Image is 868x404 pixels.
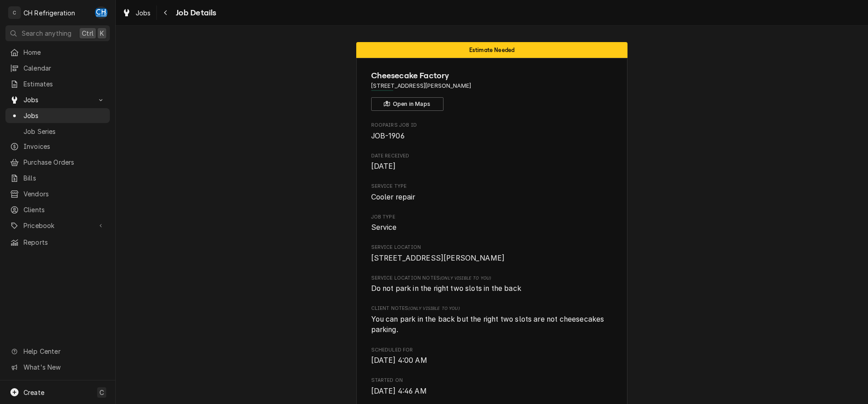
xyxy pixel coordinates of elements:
[24,157,105,167] span: Purchase Orders
[24,238,105,247] span: Reports
[5,155,110,170] a: Purchase Orders
[82,29,94,38] span: Ctrl
[371,387,427,395] span: [DATE] 4:46 AM
[5,360,110,375] a: Go to What's New
[159,5,173,20] button: Navigate back
[371,284,521,293] span: Do not park in the right two slots in the back
[371,283,613,294] span: [object Object]
[371,122,613,141] div: Roopairs Job ID
[95,6,108,19] div: Chris Hiraga's Avatar
[95,6,108,19] div: CH
[371,253,613,264] span: Service Location
[371,70,613,82] span: Name
[371,70,613,111] div: Client Information
[173,7,217,19] span: Job Details
[371,356,427,365] span: [DATE] 4:00 AM
[5,92,110,107] a: Go to Jobs
[371,314,613,335] span: [object Object]
[24,111,105,120] span: Jobs
[5,202,110,217] a: Clients
[371,193,415,201] span: Cooler repair
[24,173,105,183] span: Bills
[371,377,613,384] span: Started On
[5,124,110,139] a: Job Series
[118,5,155,20] a: Jobs
[8,6,21,19] div: C
[371,192,613,203] span: Service Type
[371,183,613,202] div: Service Type
[5,76,110,91] a: Estimates
[5,171,110,185] a: Bills
[136,8,151,18] span: Jobs
[371,244,613,251] span: Service Location
[469,47,514,53] span: Estimate Needed
[371,377,613,396] div: Started On
[5,108,110,123] a: Jobs
[24,8,75,18] div: CH Refrigeration
[371,222,613,233] span: Job Type
[371,275,613,282] span: Service Location Notes
[371,347,613,366] div: Scheduled For
[24,205,105,214] span: Clients
[24,63,105,73] span: Calendar
[371,131,613,142] span: Roopairs Job ID
[24,347,104,356] span: Help Center
[24,79,105,89] span: Estimates
[371,305,613,312] span: Client Notes
[371,214,613,221] span: Job Type
[371,183,613,190] span: Service Type
[356,42,627,58] div: Status
[5,186,110,201] a: Vendors
[408,306,459,311] span: (Only Visible to You)
[371,132,405,140] span: JOB-1906
[371,223,397,232] span: Service
[371,82,613,90] span: Address
[24,95,92,105] span: Jobs
[371,355,613,366] span: Scheduled For
[371,305,613,335] div: [object Object]
[5,25,110,41] button: Search anythingCtrlK
[24,362,104,372] span: What's New
[371,347,613,354] span: Scheduled For
[371,214,613,233] div: Job Type
[371,315,606,334] span: You can park in the back but the right two slots are not cheesecakes parking.
[5,344,110,359] a: Go to Help Center
[371,275,613,294] div: [object Object]
[99,388,104,397] span: C
[24,142,105,151] span: Invoices
[22,29,71,38] span: Search anything
[24,221,92,230] span: Pricebook
[371,161,613,172] span: Date Received
[371,254,505,262] span: [STREET_ADDRESS][PERSON_NAME]
[5,139,110,154] a: Invoices
[371,97,443,111] button: Open in Maps
[24,127,105,136] span: Job Series
[371,162,396,171] span: [DATE]
[371,152,613,160] span: Date Received
[5,45,110,60] a: Home
[24,48,105,57] span: Home
[5,61,110,76] a: Calendar
[371,122,613,129] span: Roopairs Job ID
[371,386,613,397] span: Started On
[24,189,105,199] span: Vendors
[371,152,613,172] div: Date Received
[371,244,613,263] div: Service Location
[440,276,491,280] span: (Only Visible to You)
[100,29,104,38] span: K
[5,218,110,233] a: Go to Pricebook
[24,389,44,396] span: Create
[5,235,110,250] a: Reports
